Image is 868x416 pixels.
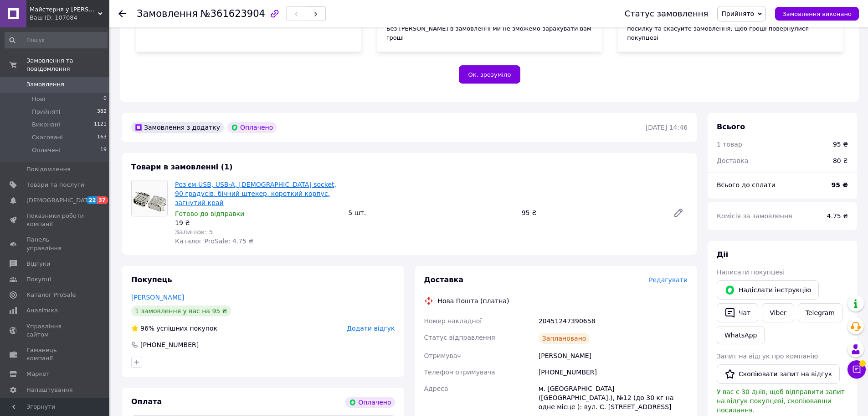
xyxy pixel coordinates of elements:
span: Всього до сплати [717,181,776,189]
div: успішних покупок [131,324,217,333]
span: Оплачені [32,146,61,154]
span: Каталог ProSale [26,291,76,299]
div: 95 ₴ [833,140,848,149]
span: Панель управління [26,236,84,252]
a: WhatsApp [717,326,765,344]
span: Товари та послуги [26,181,84,189]
div: м. [GEOGRAPHIC_DATA] ([GEOGRAPHIC_DATA].), №12 (до 30 кг на одне місце ): вул. С. [STREET_ADDRESS] [537,380,689,415]
span: Отримувач [424,352,461,359]
button: Надіслати інструкцію [717,280,819,300]
span: Майстерня у Вячеслава [30,5,98,14]
span: Управління сайтом [26,322,84,339]
span: Замовлення [26,80,64,89]
span: У вас є 30 днів, щоб відправити запит на відгук покупцеві, скопіювавши посилання. [717,388,845,414]
span: Редагувати [649,276,688,284]
a: Роз'єм USB, USB-A, [DEMOGRAPHIC_DATA] socket, 90 градусів, бічний штекер, короткий корпус, загнут... [175,181,336,206]
span: 163 [97,133,107,142]
span: 4.75 ₴ [827,212,848,220]
span: Доставка [717,157,748,164]
div: Якщо покупець відмовиться від замовлення — відкличте посилку та скасуйте замовлення, щоб гроші по... [627,15,834,42]
button: Скопіювати запит на відгук [717,364,840,384]
span: Ок, зрозуміло [468,71,511,78]
span: Замовлення виконано [782,11,852,17]
div: Статус замовлення [625,9,709,18]
span: Готово до відправки [175,210,244,217]
span: 1 товар [717,141,742,148]
span: Телефон отримувача [424,369,495,376]
span: Показники роботи компанії [26,212,84,228]
a: Telegram [798,303,842,322]
div: Ваш ID: 107084 [30,14,109,22]
div: Оплачено [227,122,277,133]
span: Каталог ProSale: 4.75 ₴ [175,237,253,245]
button: Ок, зрозуміло [459,65,521,84]
div: [PHONE_NUMBER] [139,340,200,349]
span: Всього [717,122,745,131]
div: 1 замовлення у вас на 95 ₴ [131,305,231,316]
a: Редагувати [669,204,688,222]
div: Заплановано [539,333,590,344]
button: Замовлення виконано [775,7,859,21]
span: Запит на відгук про компанію [717,353,818,360]
div: Повернутися назад [118,9,126,18]
span: 0 [103,95,107,103]
span: Відгуки [26,260,50,268]
span: Комісія за замовлення [717,212,792,220]
span: Дії [717,250,728,259]
button: Чат [717,303,758,322]
span: Замовлення [137,8,198,19]
span: Товари в замовленні (1) [131,163,233,171]
span: Оплата [131,397,162,406]
span: Додати відгук [347,325,395,332]
span: Налаштування [26,386,73,394]
button: Чат з покупцем [847,360,866,379]
div: Замовлення з додатку [131,122,224,133]
div: 19 ₴ [175,218,341,227]
span: 22 [87,196,97,204]
span: 37 [97,196,108,204]
span: Виконані [32,121,60,129]
span: 382 [97,108,107,116]
span: Гаманець компанії [26,346,84,363]
span: Покупці [26,275,51,284]
span: Прийняті [32,108,60,116]
span: Нові [32,95,45,103]
span: Прийнято [721,10,754,17]
div: 20451247390658 [537,313,689,329]
div: 80 ₴ [827,151,853,171]
span: 96% [140,325,154,332]
span: Залишок: 5 [175,228,213,236]
img: Роз'єм USB, USB-A, Female socket, 90 градусів, бічний штекер, короткий корпус, загнутий край [132,180,167,216]
span: Повідомлення [26,165,71,174]
span: Адреса [424,385,448,392]
a: [PERSON_NAME] [131,294,184,301]
span: 1121 [94,121,107,129]
span: Доставка [424,275,464,284]
span: Номер накладної [424,317,482,325]
b: 95 ₴ [832,181,848,189]
span: №361623904 [200,8,265,19]
span: Написати покупцеві [717,269,785,276]
div: Без [PERSON_NAME] в замовленні ми не зможемо зарахувати вам гроші [386,24,593,42]
div: [PERSON_NAME] [537,348,689,364]
a: Viber [762,303,794,322]
div: Нова Пошта (платна) [436,296,512,305]
span: Маркет [26,370,50,378]
span: [DEMOGRAPHIC_DATA] [26,196,94,205]
span: Статус відправлення [424,334,495,341]
div: 95 ₴ [518,206,666,219]
span: Аналітика [26,306,58,315]
span: Замовлення та повідомлення [26,57,109,73]
div: [PHONE_NUMBER] [537,364,689,380]
input: Пошук [5,32,108,48]
span: Скасовані [32,133,63,142]
span: Покупець [131,275,172,284]
div: Оплачено [345,397,395,408]
div: 5 шт. [344,206,518,219]
time: [DATE] 14:46 [646,124,688,131]
span: 19 [100,146,107,154]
